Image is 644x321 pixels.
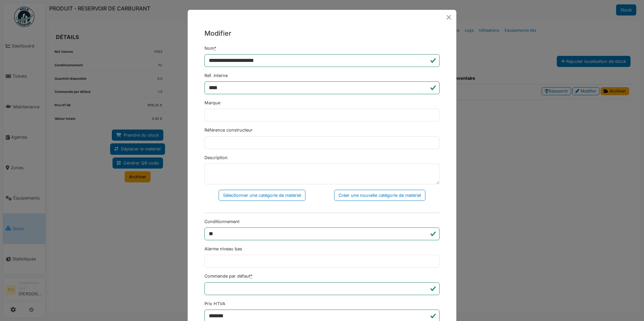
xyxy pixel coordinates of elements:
label: Alarme niveau bas [204,246,242,252]
label: Nom [204,45,216,51]
label: Commande par défaut [204,273,252,279]
button: Close [444,12,454,22]
div: Créer une nouvelle catégorie de matériel [334,190,425,201]
label: Conditionnement [204,218,239,225]
abbr: Requis [214,46,216,51]
abbr: Requis [250,274,252,279]
label: Prix HTVA [204,300,225,307]
label: Ref. interne [204,72,228,79]
h5: Modifier [204,28,440,38]
label: Référence constructeur [204,127,253,133]
label: Description [204,154,228,161]
div: Sélectionner une catégorie de matériel [219,190,305,201]
label: Marque [204,100,220,106]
